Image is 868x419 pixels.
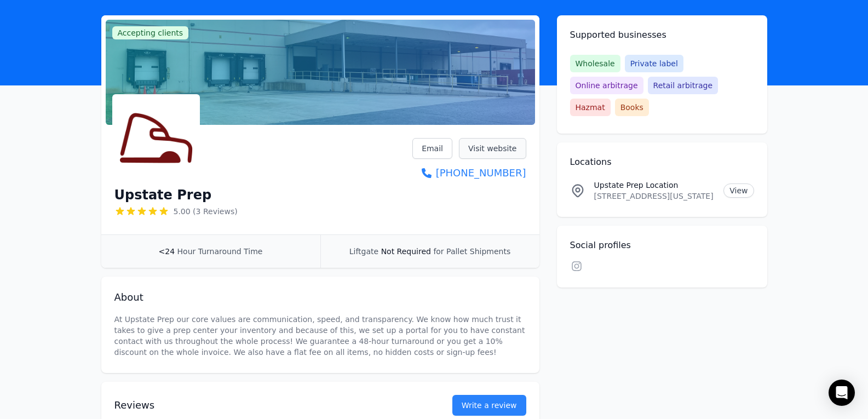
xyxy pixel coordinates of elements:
[114,398,417,413] h2: Reviews
[570,99,611,116] span: Hazmat
[349,247,378,256] span: Liftgate
[114,96,198,180] img: Upstate Prep
[570,239,754,252] h2: Social profiles
[114,290,526,305] h2: About
[114,314,526,358] p: At Upstate Prep our core values are communication, speed, and transparency. We know how much trus...
[723,183,754,198] a: View
[412,138,452,159] a: Email
[114,186,212,204] h1: Upstate Prep
[381,247,431,256] span: Not Required
[829,380,855,406] div: Open Intercom Messenger
[433,247,510,256] span: for Pallet Shipments
[159,247,175,256] span: <24
[615,99,649,116] span: Books
[594,191,715,202] p: [STREET_ADDRESS][US_STATE]
[174,206,238,217] span: 5.00 (3 Reviews)
[452,395,526,416] a: Write a review
[570,156,754,169] h2: Locations
[594,180,715,191] p: Upstate Prep Location
[625,55,683,72] span: Private label
[112,26,189,39] span: Accepting clients
[570,77,643,94] span: Online arbitrage
[412,165,526,181] a: [PHONE_NUMBER]
[459,138,526,159] a: Visit website
[570,55,620,72] span: Wholesale
[648,77,718,94] span: Retail arbitrage
[570,28,754,42] h2: Supported businesses
[177,247,263,256] span: Hour Turnaround Time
